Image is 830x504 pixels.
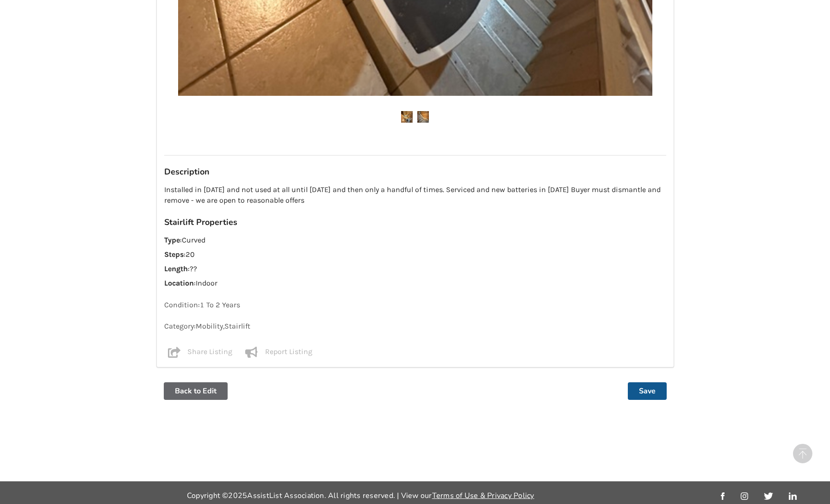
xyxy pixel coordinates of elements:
p: Report Listing [265,347,312,358]
img: linkedin_link [789,492,797,500]
p: Condition: 1 To 2 Years [164,300,666,311]
p: : Indoor [164,278,666,289]
p: Installed in [DATE] and not used at all until [DATE] and then only a handful of times. Serviced a... [164,185,666,206]
strong: Type [164,236,180,244]
p: : ?? [164,264,666,274]
strong: Length [164,264,188,273]
img: instagram_link [741,492,748,500]
strong: Location [164,279,194,287]
h3: Description [164,167,666,177]
a: Terms of Use & Privacy Policy [432,491,534,501]
p: : 20 [164,249,666,260]
p: : Curved [164,235,666,246]
button: Save [628,382,667,400]
img: facebook_link [721,492,725,500]
img: acorn stairlift new condition - installed 2023 barely used and recently serviced open to offers-s... [417,111,429,123]
img: acorn stairlift new condition - installed 2023 barely used and recently serviced open to offers-s... [401,111,413,123]
p: Category: Mobility , Stairlift [164,321,666,332]
img: twitter_link [764,492,773,500]
button: Back to Edit [164,382,228,400]
strong: Steps [164,250,184,259]
h3: Stairlift Properties [164,217,666,228]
